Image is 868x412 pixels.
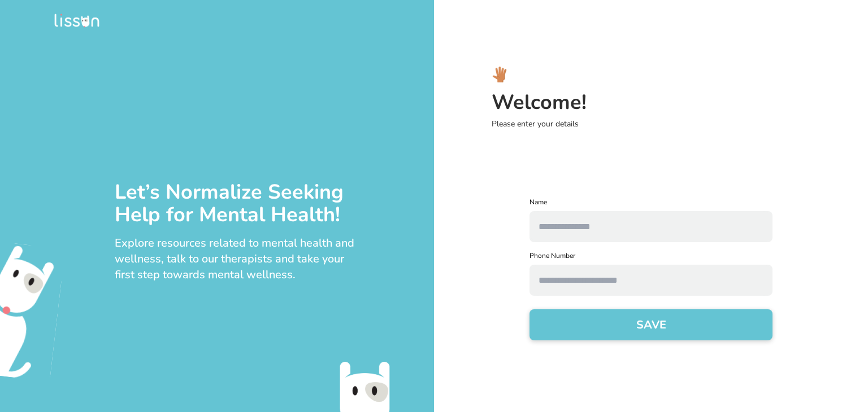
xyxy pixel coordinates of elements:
label: Name [530,198,772,207]
img: hi_logo.svg [492,67,507,82]
p: Please enter your details [492,119,868,130]
h3: Welcome! [492,91,868,114]
label: Phone Number [530,251,772,260]
img: emo-bottom.svg [325,361,404,412]
button: SAVE [530,309,772,340]
div: Let’s Normalize Seeking Help for Mental Health! [115,181,356,226]
img: logo.png [54,14,99,28]
div: Explore resources related to mental health and wellness, talk to our therapists and take your fir... [115,235,356,283]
